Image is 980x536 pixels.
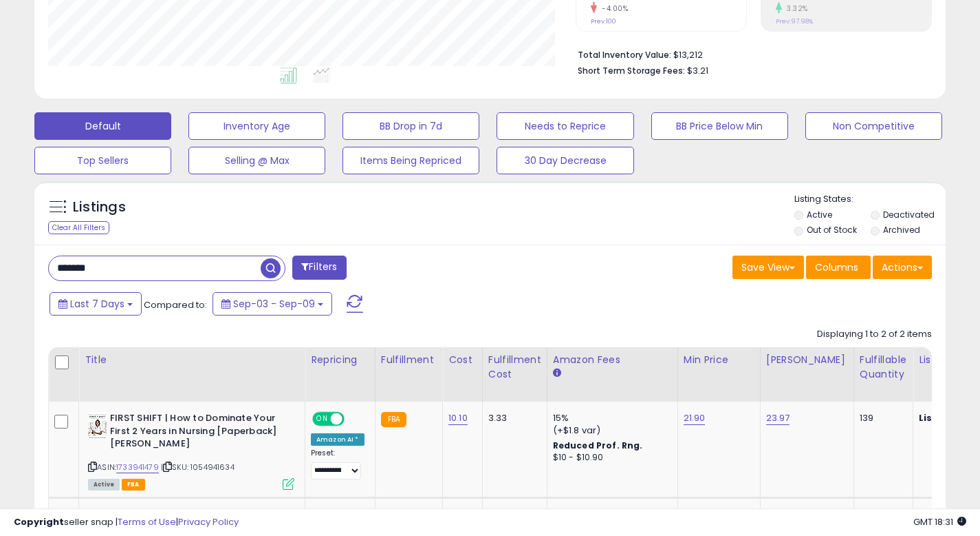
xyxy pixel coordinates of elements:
[314,413,331,425] span: ON
[684,411,706,425] a: 21.90
[118,515,176,528] a: Terms of Use
[488,353,541,382] div: Fulfillment Cost
[805,112,942,140] button: Non Competitive
[497,112,633,140] button: Needs to Reprice
[188,112,325,140] button: Inventory Age
[553,452,667,464] div: $10 - $10.90
[88,412,107,440] img: 41fH9s-68mL._SL40_.jpg
[776,17,813,25] small: Prev: 97.98%
[597,3,628,14] small: -4.00%
[578,65,685,76] b: Short Term Storage Fees:
[342,413,364,425] span: OFF
[161,462,235,473] span: | SKU: 1054941634
[311,449,364,480] div: Preset:
[213,292,332,316] button: Sep-03 - Sep-09
[553,412,667,424] div: 15%
[188,147,325,174] button: Selling @ Max
[342,112,479,140] button: BB Drop in 7d
[883,209,935,220] label: Deactivated
[14,516,239,529] div: seller snap | |
[342,147,479,174] button: Items Being Repriced
[766,353,848,367] div: [PERSON_NAME]
[873,256,932,279] button: Actions
[85,353,299,367] div: Title
[122,479,145,491] span: FBA
[883,224,920,236] label: Archived
[88,412,294,488] div: ASIN:
[311,353,369,367] div: Repricing
[88,479,120,491] span: All listings currently available for purchase on Amazon
[553,440,643,451] b: Reduced Prof. Rng.
[34,112,171,140] button: Default
[110,412,277,454] b: FIRST SHIFT | How to Dominate Your First 2 Years in Nursing [Paperback] [PERSON_NAME]
[578,49,671,61] b: Total Inventory Value:
[553,353,672,367] div: Amazon Fees
[381,412,406,427] small: FBA
[817,328,932,341] div: Displaying 1 to 2 of 2 items
[292,256,346,280] button: Filters
[488,412,536,424] div: 3.33
[448,353,477,367] div: Cost
[860,412,902,424] div: 139
[782,3,808,14] small: 3.32%
[553,367,561,380] small: Amazon Fees.
[732,256,804,279] button: Save View
[14,515,64,528] strong: Copyright
[684,353,754,367] div: Min Price
[807,209,832,220] label: Active
[794,193,946,206] p: Listing States:
[860,353,907,382] div: Fulfillable Quantity
[48,221,109,234] div: Clear All Filters
[34,147,171,174] button: Top Sellers
[178,515,239,528] a: Privacy Policy
[50,292,142,316] button: Last 7 Days
[70,297,124,311] span: Last 7 Days
[913,515,966,528] span: 2025-09-17 18:31 GMT
[497,147,633,174] button: 30 Day Decrease
[766,411,790,425] a: 23.97
[687,64,708,77] span: $3.21
[448,411,468,425] a: 10.10
[815,260,858,274] span: Columns
[553,424,667,437] div: (+$1.8 var)
[807,224,857,236] label: Out of Stock
[806,256,871,279] button: Columns
[578,45,922,62] li: $13,212
[116,462,159,473] a: 1733941479
[233,297,315,311] span: Sep-03 - Sep-09
[591,17,616,25] small: Prev: 100
[381,353,437,367] div: Fulfillment
[73,198,126,217] h5: Listings
[311,433,364,446] div: Amazon AI *
[144,298,207,311] span: Compared to:
[651,112,788,140] button: BB Price Below Min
